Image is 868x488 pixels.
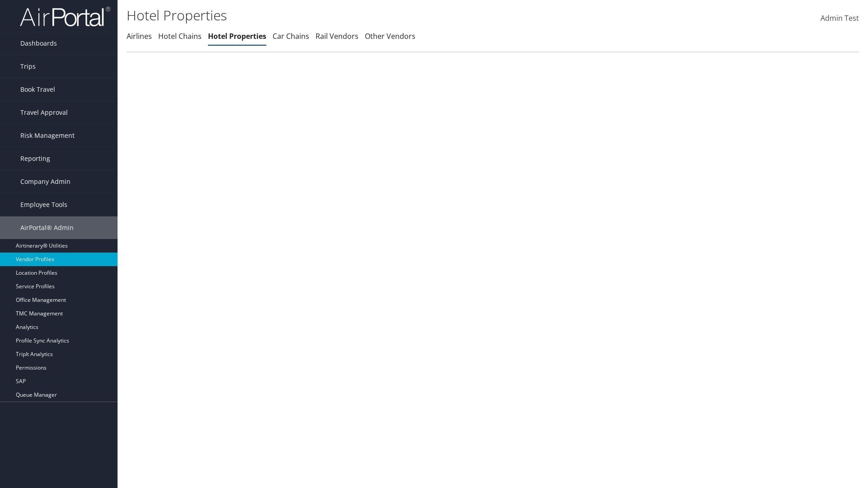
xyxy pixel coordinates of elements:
[158,31,202,41] a: Hotel Chains
[20,32,57,55] span: Dashboards
[20,147,50,170] span: Reporting
[20,78,55,101] span: Book Travel
[821,13,859,23] span: Admin Test
[316,31,359,41] a: Rail Vendors
[127,6,615,25] h1: Hotel Properties
[20,124,75,147] span: Risk Management
[20,193,67,216] span: Employee Tools
[20,6,110,27] img: airportal-logo.png
[273,31,309,41] a: Car Chains
[20,170,71,193] span: Company Admin
[20,216,74,239] span: AirPortal® Admin
[20,55,36,78] span: Trips
[20,101,68,124] span: Travel Approval
[127,31,152,41] a: Airlines
[208,31,266,41] a: Hotel Properties
[821,5,859,33] a: Admin Test
[365,31,415,41] a: Other Vendors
